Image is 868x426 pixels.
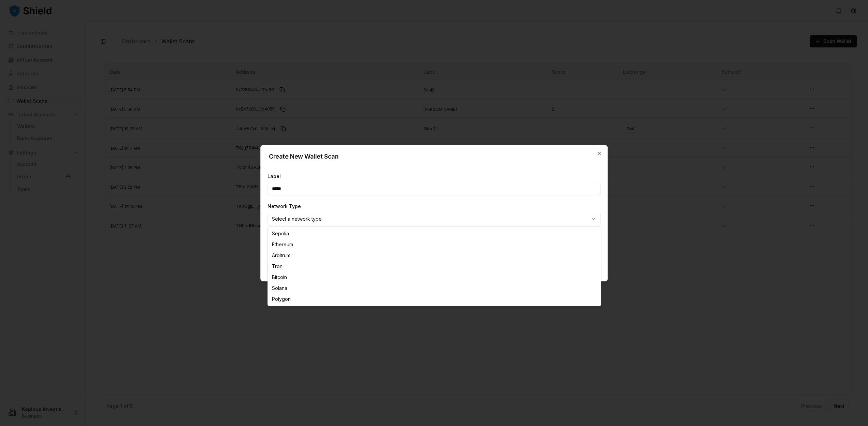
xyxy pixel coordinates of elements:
[272,296,291,303] span: Polygon
[272,274,287,281] span: Bitcoin
[272,252,290,259] span: Arbitrum
[272,230,289,237] span: Sepolia
[272,285,287,292] span: Solana
[272,241,293,248] span: Ethereum
[272,263,283,270] span: Tron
